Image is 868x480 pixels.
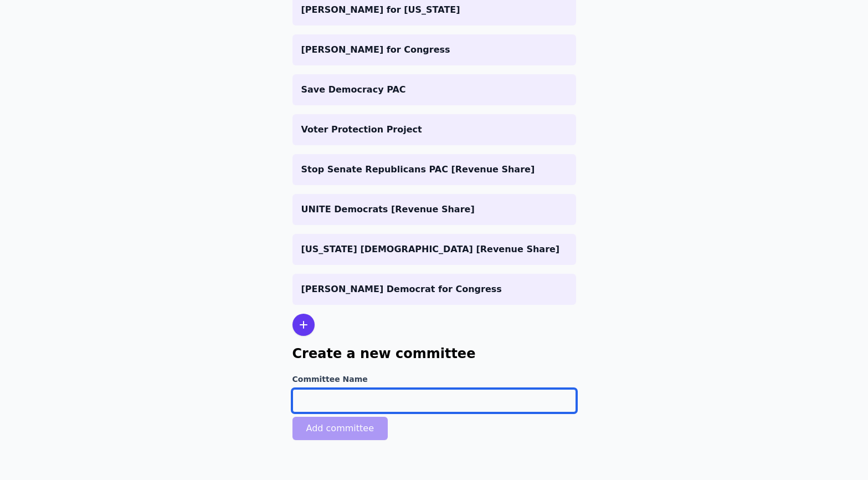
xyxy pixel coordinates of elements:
[292,194,576,225] a: UNITE Democrats [Revenue Share]
[301,203,567,216] p: UNITE Democrats [Revenue Share]
[292,74,576,105] a: Save Democracy PAC
[292,274,576,305] a: [PERSON_NAME] Democrat for Congress
[301,83,567,96] p: Save Democracy PAC
[292,154,576,185] a: Stop Senate Republicans PAC [Revenue Share]
[301,243,567,256] p: [US_STATE] [DEMOGRAPHIC_DATA] [Revenue Share]
[301,3,567,17] p: [PERSON_NAME] for [US_STATE]
[301,123,567,136] p: Voter Protection Project
[301,163,567,176] p: Stop Senate Republicans PAC [Revenue Share]
[292,34,576,65] a: [PERSON_NAME] for Congress
[292,374,576,385] label: Committee Name
[301,283,567,296] p: [PERSON_NAME] Democrat for Congress
[292,345,576,362] h1: Create a new committee
[292,114,576,145] a: Voter Protection Project
[301,43,567,57] p: [PERSON_NAME] for Congress
[292,234,576,265] a: [US_STATE] [DEMOGRAPHIC_DATA] [Revenue Share]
